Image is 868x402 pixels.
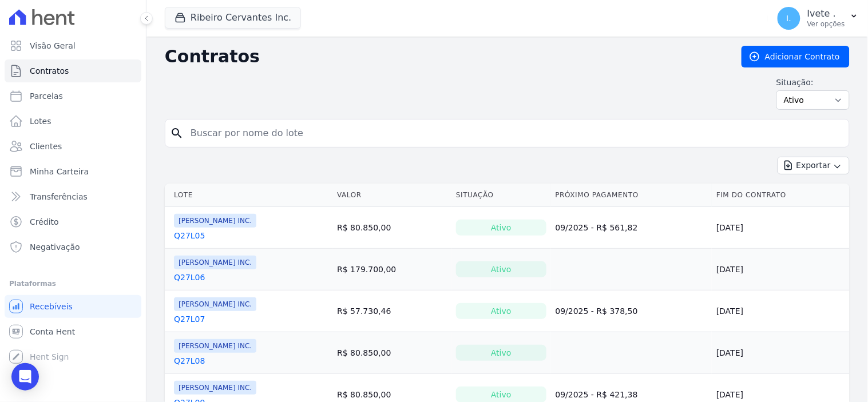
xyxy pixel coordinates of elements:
[174,313,205,325] a: Q27L07
[11,363,39,391] div: Open Intercom Messenger
[174,214,256,228] span: [PERSON_NAME] INC.
[5,110,141,133] a: Lotes
[5,185,141,208] a: Transferências
[332,207,451,249] td: R$ 80.850,00
[332,184,451,207] th: Valor
[5,236,141,258] a: Negativação
[776,77,850,88] label: Situação:
[712,249,850,290] td: [DATE]
[556,390,638,399] a: 09/2025 - R$ 421,38
[5,210,141,233] a: Crédito
[30,216,59,228] span: Crédito
[332,290,451,332] td: R$ 57.730,46
[712,184,850,207] th: Fim do Contrato
[174,230,205,241] a: Q27L05
[712,332,850,374] td: [DATE]
[5,320,141,343] a: Conta Hent
[165,184,332,207] th: Lote
[456,345,546,361] div: Ativo
[174,339,256,353] span: [PERSON_NAME] INC.
[30,301,73,312] span: Recebíveis
[456,220,546,236] div: Ativo
[456,261,546,277] div: Ativo
[5,135,141,158] a: Clientes
[30,326,75,337] span: Conta Hent
[742,46,850,67] a: Adicionar Contrato
[184,122,845,145] input: Buscar por nome do lote
[30,40,76,51] span: Visão Geral
[30,90,63,102] span: Parcelas
[165,7,301,29] button: Ribeiro Cervantes Inc.
[170,126,184,140] i: search
[174,256,256,269] span: [PERSON_NAME] INC.
[9,277,137,290] div: Plataformas
[456,303,546,319] div: Ativo
[332,249,451,290] td: R$ 179.700,00
[551,184,712,207] th: Próximo Pagamento
[5,59,141,82] a: Contratos
[807,8,845,19] p: Ivete .
[5,85,141,108] a: Parcelas
[30,166,89,177] span: Minha Carteira
[5,160,141,183] a: Minha Carteira
[332,332,451,374] td: R$ 80.850,00
[174,381,256,395] span: [PERSON_NAME] INC.
[30,116,51,127] span: Lotes
[451,184,551,207] th: Situação
[30,141,62,152] span: Clientes
[787,14,792,22] span: I.
[556,307,638,316] a: 09/2025 - R$ 378,50
[165,46,723,67] h2: Contratos
[5,295,141,318] a: Recebíveis
[174,355,205,367] a: Q27L08
[712,290,850,332] td: [DATE]
[30,65,69,77] span: Contratos
[807,19,845,29] p: Ver opções
[556,223,638,232] a: 09/2025 - R$ 561,82
[30,191,88,202] span: Transferências
[174,297,256,311] span: [PERSON_NAME] INC.
[768,2,868,34] button: I. Ivete . Ver opções
[5,34,141,57] a: Visão Geral
[174,272,205,283] a: Q27L06
[30,241,80,253] span: Negativação
[712,207,850,249] td: [DATE]
[778,157,850,174] button: Exportar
